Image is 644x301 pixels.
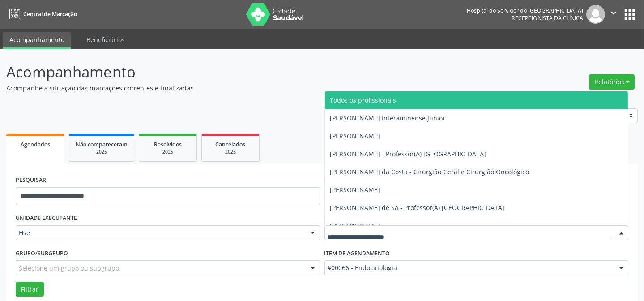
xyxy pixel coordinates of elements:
span: Hse [19,228,302,237]
span: [PERSON_NAME] de Sa - Professor(A) [GEOGRAPHIC_DATA] [330,203,505,212]
a: Acompanhamento [3,32,71,49]
div: 2025 [76,149,128,155]
span: Cancelados [216,141,246,148]
a: Beneficiários [80,32,131,47]
span: [PERSON_NAME] Interaminense Junior [330,114,446,122]
span: Não compareceram [76,141,128,148]
p: Acompanhe a situação das marcações correntes e finalizadas [6,83,448,93]
img: img [586,5,605,24]
label: Grupo/Subgrupo [16,246,68,260]
div: Hospital do Servidor do [GEOGRAPHIC_DATA] [467,7,583,14]
button:  [605,5,622,24]
button: Filtrar [16,282,44,297]
span: Todos os profissionais [330,96,397,104]
i:  [609,8,618,18]
span: [PERSON_NAME] [330,132,380,140]
div: 2025 [208,149,253,155]
label: PESQUISAR [16,173,46,187]
p: Acompanhamento [6,61,448,83]
button: apps [622,7,638,22]
span: Agendados [21,141,50,148]
span: [PERSON_NAME] [330,185,380,194]
a: Central de Marcação [6,7,77,21]
span: Selecione um grupo ou subgrupo [19,263,119,273]
span: Central de Marcação [23,10,77,18]
label: Item de agendamento [324,246,390,260]
span: Resolvidos [154,141,182,148]
span: Recepcionista da clínica [512,14,583,22]
label: UNIDADE EXECUTANTE [16,211,77,225]
div: 2025 [145,149,190,155]
span: [PERSON_NAME] [330,221,380,230]
span: [PERSON_NAME] da Costa - Cirurgião Geral e Cirurgião Oncológico [330,168,529,176]
span: #00066 - Endocinologia [328,263,610,272]
button: Relatórios [589,74,635,90]
span: [PERSON_NAME] - Professor(A) [GEOGRAPHIC_DATA] [330,150,486,158]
